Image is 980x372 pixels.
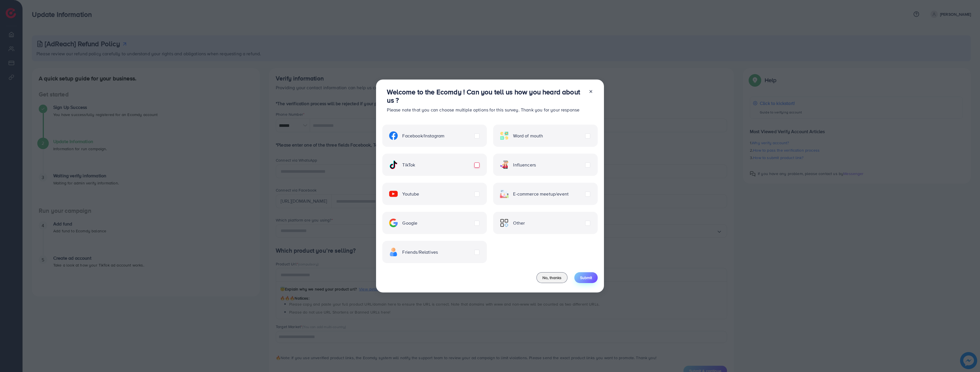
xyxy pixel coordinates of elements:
img: ic-freind.8e9a9d08.svg [389,248,398,256]
span: Friends/Relatives [402,249,438,255]
img: ic-word-of-mouth.a439123d.svg [500,131,509,140]
span: Word of mouth [513,133,543,139]
span: Youtube [402,191,419,197]
span: Google [402,220,417,226]
span: TikTok [402,162,415,168]
span: Submit [580,275,592,280]
img: ic-youtube.715a0ca2.svg [389,190,398,198]
button: Submit [574,272,598,283]
img: ic-other.99c3e012.svg [500,219,509,227]
h3: Welcome to the Ecomdy ! Can you tell us how you heard about us ? [387,88,584,104]
span: E-commerce meetup/event [513,191,569,197]
button: No, thanks [536,272,567,283]
span: Facebook/Instagram [402,133,444,139]
span: Other [513,220,525,226]
img: ic-tiktok.4b20a09a.svg [389,160,398,169]
img: ic-influencers.a620ad43.svg [500,160,509,169]
img: ic-ecommerce.d1fa3848.svg [500,190,509,198]
p: Please note that you can choose multiple options for this survey. Thank you for your response [387,106,584,113]
img: ic-facebook.134605ef.svg [389,131,398,140]
span: Influencers [513,162,536,168]
img: ic-google.5bdd9b68.svg [389,219,398,227]
span: No, thanks [542,275,562,280]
